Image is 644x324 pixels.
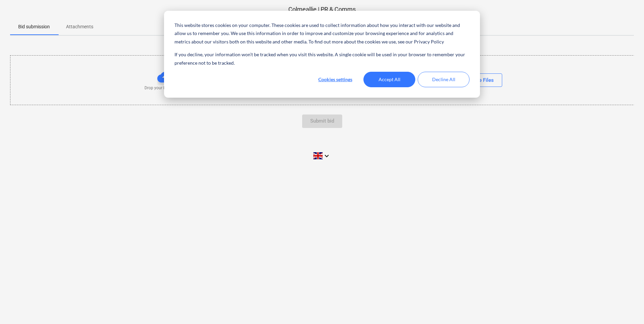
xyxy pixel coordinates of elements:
[418,72,470,87] button: Decline All
[309,72,361,87] button: Cookies settings
[323,152,331,160] i: keyboard_arrow_down
[18,23,50,30] p: Bid submission
[10,55,635,105] div: Drop your bid files hereorBrowse Files
[174,51,470,67] p: If you decline, your information won’t be tracked when you visit this website. A single cookie wi...
[174,21,470,46] p: This website stores cookies on your computer. These cookies are used to collect information about...
[66,23,93,30] p: Attachments
[164,11,480,98] div: Cookie banner
[144,85,186,91] p: Drop your bid files here
[363,72,415,87] button: Accept All
[10,5,634,13] p: Colmeallie | PR & Comms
